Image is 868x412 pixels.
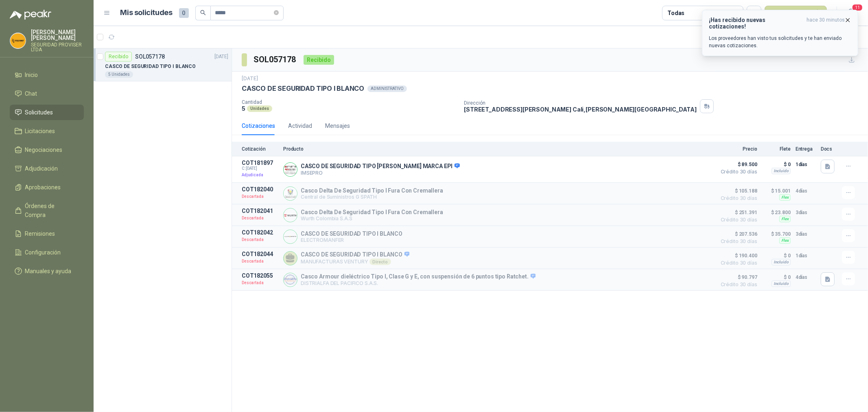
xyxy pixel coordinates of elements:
a: Órdenes de Compra [10,198,84,223]
span: search [200,10,206,15]
span: C: [DATE] [242,166,278,171]
p: Flete [762,146,791,152]
p: MANUFACTURAS VENTURY [301,259,409,265]
div: ADMINISTRATIVO [367,85,407,92]
span: Crédito 30 días [717,239,757,244]
img: Company Logo [284,208,297,222]
p: 5 [242,105,245,112]
p: Descartada [242,279,278,287]
p: COT182044 [242,251,278,257]
p: Descartada [242,193,278,201]
p: CASCO DE SEGURIDAD TIPO [PERSON_NAME] MARCA EPI [301,163,460,170]
span: close-circle [274,9,279,17]
p: COT182042 [242,229,278,236]
span: Chat [25,89,37,98]
img: Company Logo [284,230,297,243]
h1: Mis solicitudes [120,7,173,19]
p: [DATE] [214,53,228,61]
span: 11 [852,4,863,11]
p: Wurth Colombia S.A.S [301,215,443,221]
p: 1 días [796,160,816,169]
p: DISTRIALFA DEL PACIFICO S.A.S. [301,280,536,286]
a: Remisiones [10,226,84,241]
p: Docs [821,146,837,152]
span: Crédito 30 días [717,196,757,201]
span: 0 [179,8,189,18]
p: Casco Delta De Seguridad Tipo I Fura Con Cremallera [301,209,443,215]
span: Inicio [25,70,38,79]
p: Descartada [242,236,278,244]
p: Central de Suministros G SPATH [301,194,443,200]
p: 4 días [796,272,816,282]
p: CASCO DE SEGURIDAD TIPO I BLANCO [301,230,402,237]
a: RecibidoSOL057178[DATE] CASCO DE SEGURIDAD TIPO I BLANCO5 Unidades [94,48,232,81]
img: Logo peakr [10,10,51,20]
span: Crédito 30 días [717,169,757,174]
img: Company Logo [10,33,26,48]
a: Configuración [10,245,84,260]
span: Crédito 30 días [717,282,757,287]
div: Actividad [288,121,312,130]
a: Aprobaciones [10,180,84,195]
p: COT182055 [242,272,278,279]
p: CASCO DE SEGURIDAD TIPO I BLANCO [301,251,409,259]
p: [PERSON_NAME] [PERSON_NAME] [31,29,84,41]
span: Crédito 30 días [717,261,757,265]
img: Company Logo [284,273,297,287]
a: Inicio [10,67,84,83]
p: [STREET_ADDRESS][PERSON_NAME] Cali , [PERSON_NAME][GEOGRAPHIC_DATA] [464,106,697,113]
div: Incluido [772,281,791,287]
p: Casco Armour dieléctrico Tipo I, Clase G y E, con suspensión de 6 puntos tipo Ratchet. [301,273,536,281]
p: CASCO DE SEGURIDAD TIPO I BLANCO [242,84,364,93]
div: Recibido [105,52,132,61]
p: Cotización [242,146,278,152]
span: Remisiones [25,229,55,238]
p: Dirección [464,100,697,106]
p: 4 días [796,186,816,196]
p: $ 0 [762,272,791,282]
span: $ 90.797 [717,272,757,282]
div: Flex [779,194,791,201]
span: $ 251.391 [717,208,757,217]
p: Los proveedores han visto tus solicitudes y te han enviado nuevas cotizaciones. [709,35,851,49]
p: COT182040 [242,186,278,193]
span: Órdenes de Compra [25,202,76,219]
p: CASCO DE SEGURIDAD TIPO I BLANCO [105,63,196,70]
div: Todas [667,9,684,18]
p: Adjudicada [242,171,278,179]
p: Producto [283,146,712,152]
span: Solicitudes [25,108,53,117]
p: $ 15.001 [762,186,791,196]
p: $ 23.800 [762,208,791,217]
p: Casco Delta De Seguridad Tipo I Fura Con Cremallera [301,187,443,194]
p: 1 días [796,251,816,261]
div: Unidades [247,105,272,112]
div: Recibido [304,55,334,65]
span: $ 105.188 [717,186,757,196]
div: Cotizaciones [242,121,275,130]
p: ELECTROMANFER [301,237,402,243]
p: Precio [717,146,757,152]
p: Entrega [796,146,816,152]
p: SEGURIDAD PROVISER LTDA [31,42,84,52]
span: Configuración [25,248,61,257]
span: Adjudicación [25,164,58,173]
div: Flex [779,237,791,244]
p: $ 0 [762,160,791,169]
p: COT181897 [242,160,278,166]
div: Mensajes [325,121,350,130]
img: Company Logo [284,187,297,200]
img: Company Logo [284,163,297,176]
p: IMSEPRO [301,170,460,176]
p: Cantidad [242,99,457,105]
a: Negociaciones [10,142,84,158]
div: Incluido [772,259,791,265]
p: 3 días [796,208,816,217]
p: SOL057178 [135,54,165,59]
span: Licitaciones [25,127,55,136]
button: 11 [844,6,858,20]
span: close-circle [274,10,279,15]
h3: ¡Has recibido nuevas cotizaciones! [709,17,803,30]
span: $ 190.400 [717,251,757,261]
p: $ 0 [762,251,791,261]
